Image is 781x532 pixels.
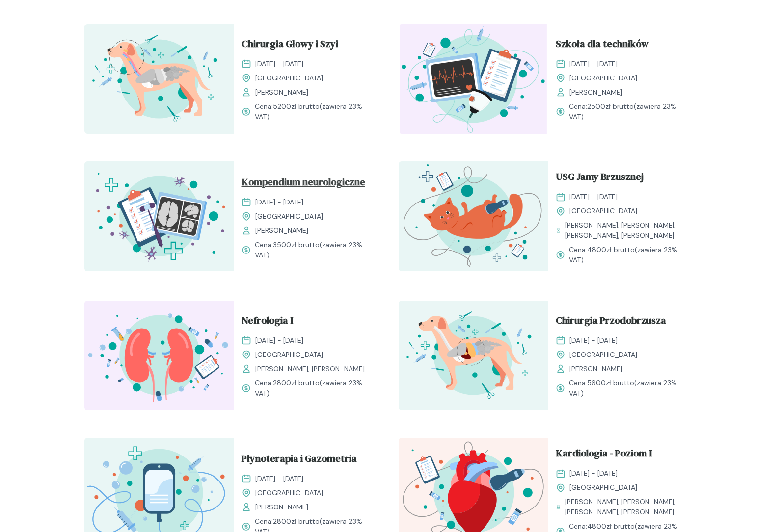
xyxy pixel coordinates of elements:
span: [DATE] - [DATE] [569,335,618,346]
span: [GEOGRAPHIC_DATA] [569,206,637,216]
span: [GEOGRAPHIC_DATA] [569,482,637,493]
span: Cena: (zawiera 23% VAT) [255,101,375,122]
a: Kompendium neurologiczne [242,175,375,193]
span: 4800 zł brutto [587,522,635,531]
span: Kardiologia - Poziom I [556,446,652,464]
span: Cena: (zawiera 23% VAT) [569,101,689,122]
span: [PERSON_NAME] [255,226,308,236]
span: 2800 zł brutto [273,379,320,387]
span: [DATE] - [DATE] [255,197,303,207]
span: Chirurgia Przodobrzusza [556,313,666,331]
img: ZqFXfB5LeNNTxeHy_ChiruGS_T.svg [84,24,234,134]
a: Chirurgia Głowy i Szyi [242,36,375,55]
span: [GEOGRAPHIC_DATA] [255,73,323,83]
span: [DATE] - [DATE] [255,474,303,484]
span: USG Jamy Brzusznej [556,169,644,188]
span: [PERSON_NAME], [PERSON_NAME], [PERSON_NAME], [PERSON_NAME] [565,497,689,517]
span: [PERSON_NAME] [255,502,308,512]
img: ZpbG_h5LeNNTxNnP_USG_JB_T.svg [399,161,548,271]
span: [DATE] - [DATE] [569,59,618,69]
span: [PERSON_NAME], [PERSON_NAME] [255,364,365,374]
span: [PERSON_NAME] [569,87,622,98]
img: ZpbSsR5LeNNTxNrh_Nefro_T.svg [84,301,234,410]
a: Nefrologia I [242,313,375,331]
span: Cena: (zawiera 23% VAT) [255,378,375,399]
span: [DATE] - [DATE] [569,468,618,479]
span: [GEOGRAPHIC_DATA] [569,350,637,360]
span: Cena: (zawiera 23% VAT) [569,245,689,265]
span: Cena: (zawiera 23% VAT) [569,378,689,399]
span: Cena: (zawiera 23% VAT) [255,240,375,260]
span: Chirurgia Głowy i Szyi [242,36,338,55]
span: Kompendium neurologiczne [242,175,365,193]
span: Nefrologia I [242,313,293,331]
span: [PERSON_NAME] [255,87,308,98]
a: Chirurgia Przodobrzusza [556,313,689,331]
img: Z2B_FZbqstJ98k08_Technicy_T.svg [399,24,548,134]
span: [GEOGRAPHIC_DATA] [255,488,323,498]
span: Szkoła dla techników [556,36,649,55]
span: 3500 zł brutto [273,240,320,249]
span: [PERSON_NAME] [569,364,622,374]
span: [DATE] - [DATE] [569,192,618,202]
span: 5600 zł brutto [587,379,634,387]
span: [PERSON_NAME], [PERSON_NAME], [PERSON_NAME], [PERSON_NAME] [565,220,689,241]
a: Płynoterapia i Gazometria [242,451,375,470]
img: Z2B805bqstJ98kzs_Neuro_T.svg [84,161,234,271]
span: [GEOGRAPHIC_DATA] [255,211,323,222]
a: USG Jamy Brzusznej [556,169,689,188]
span: 2500 zł brutto [587,102,634,111]
span: 2800 zł brutto [273,517,320,526]
span: 4800 zł brutto [587,245,635,254]
span: [GEOGRAPHIC_DATA] [255,350,323,360]
a: Szkoła dla techników [556,36,689,55]
a: Kardiologia - Poziom I [556,446,689,464]
span: [DATE] - [DATE] [255,335,303,346]
span: [DATE] - [DATE] [255,59,303,69]
span: [GEOGRAPHIC_DATA] [569,73,637,83]
span: Płynoterapia i Gazometria [242,451,357,470]
img: ZpbG-B5LeNNTxNnI_ChiruJB_T.svg [399,301,548,410]
span: 5200 zł brutto [273,102,320,111]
